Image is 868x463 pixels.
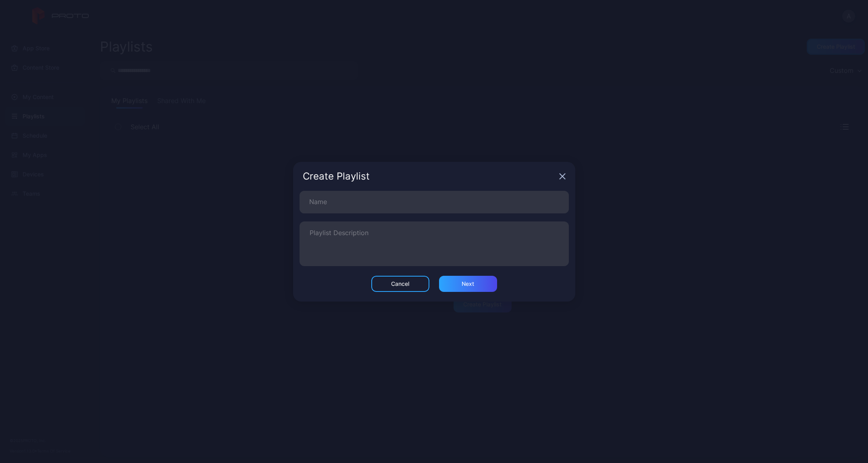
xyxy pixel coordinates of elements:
[391,281,409,287] div: Cancel
[303,172,556,181] div: Create Playlist
[310,230,559,258] textarea: Playlist Description
[300,191,569,213] input: Name
[439,276,497,292] button: Next
[462,281,474,287] div: Next
[371,276,429,292] button: Cancel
